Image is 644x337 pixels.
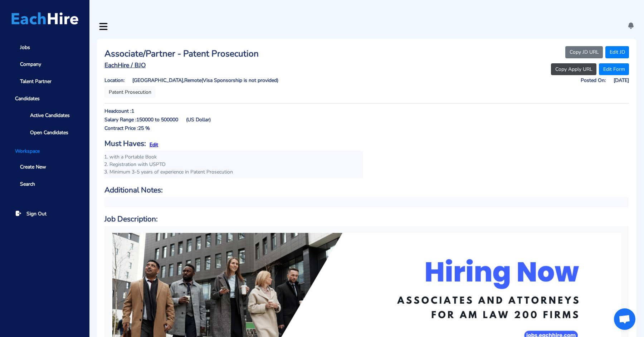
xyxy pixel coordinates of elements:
a: Active Candidates [20,108,79,123]
h3: Associate/Partner - Patent Prosecution [104,49,363,59]
span: Sign Out [26,210,47,218]
a: Talent Partner [10,74,79,89]
h6: Must Haves: [104,139,146,148]
img: Logo [11,12,78,25]
a: Create New [10,160,79,175]
h6: Additional Notes: [104,186,629,195]
span: Active Candidates [30,112,70,119]
h6: 1 [131,108,134,114]
button: Copy JD URL [565,46,603,58]
span: Talent Partner [20,78,52,85]
h6: Posted On: [DATE] [371,78,629,84]
li: Workspace [10,147,79,155]
span: Company [20,60,41,68]
span: with a Portable Book [109,153,157,160]
a: Edit JD [605,46,629,58]
button: Edit [150,141,158,148]
a: Search [10,177,79,191]
h6: Headcount : [104,108,131,114]
a: Open Candidates [20,125,79,140]
span: Jobs [20,44,30,51]
a: EachHire / BJO [104,62,363,69]
u: EachHire / BJO [104,61,146,69]
div: ​​ [371,63,629,78]
a: Company [10,57,79,72]
a: Open chat [614,308,635,330]
h6: Job Description: [104,215,629,224]
span: Create New [20,163,46,171]
a: Jobs [10,40,79,55]
span: Open Candidates [30,129,68,136]
span: Registration with USPTO [109,161,166,168]
span: Candidates [10,91,79,106]
h6: 150000 to 500000 (US Dollar) [136,117,211,123]
h6: Contract Price : [104,126,138,132]
button: Copy Apply URL [551,63,596,75]
span: Search [20,180,35,188]
h6: 25 % [138,126,150,132]
span: Minimum 3-5 years of experience in Patent Prosecution [109,168,233,175]
a: Edit Form [599,63,629,75]
h6: Salary Range : [104,117,136,123]
span: Remote [184,77,201,84]
h6: Location: [GEOGRAPHIC_DATA], (Visa Sponsorship is not provided) [104,78,363,84]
